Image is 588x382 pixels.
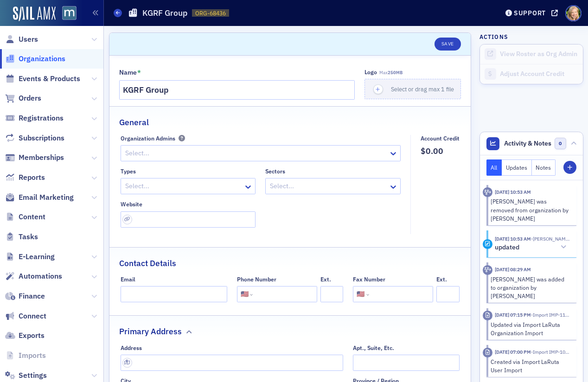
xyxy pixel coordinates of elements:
[19,153,64,163] span: Memberships
[19,370,47,381] span: Settings
[483,348,492,357] div: Imported Activity
[5,212,45,222] a: Content
[5,232,38,242] a: Tasks
[62,6,77,20] img: SailAMX
[119,257,176,269] h2: Contact Details
[19,271,62,281] span: Automations
[555,138,566,149] span: 0
[379,70,403,76] span: Max
[142,7,187,19] h1: KGRF Group
[19,172,45,183] span: Reports
[495,349,531,355] time: 3/31/2023 07:00 PM
[5,113,64,123] a: Registrations
[5,34,38,45] a: Users
[483,187,492,197] div: Activity
[19,232,38,242] span: Tasks
[495,189,531,195] time: 5/8/2025 10:53 AM
[480,64,583,84] a: Adjust Account Credit
[121,201,142,208] div: Website
[19,74,80,84] span: Events & Products
[19,133,64,143] span: Subscriptions
[483,265,492,275] div: Activity
[5,291,45,301] a: Finance
[500,70,578,78] div: Adjust Account Credit
[483,239,492,249] div: Update
[495,243,519,252] h5: updated
[491,275,570,300] div: [PERSON_NAME] was added to organization by [PERSON_NAME]
[491,197,570,223] div: [PERSON_NAME] was removed from organization by [PERSON_NAME]
[5,133,64,143] a: Subscriptions
[19,54,65,64] span: Organizations
[121,276,135,283] div: Email
[5,172,45,183] a: Reports
[495,236,531,242] time: 5/8/2025 10:53 AM
[320,276,331,283] div: Ext.
[5,93,41,103] a: Orders
[531,349,571,355] span: Import IMP-1071
[5,331,45,341] a: Exports
[479,32,508,41] h4: Actions
[119,116,149,128] h2: General
[265,168,285,175] div: Sectors
[19,311,46,321] span: Connect
[391,85,454,93] span: Select or drag max 1 file
[5,252,55,262] a: E-Learning
[241,289,249,299] div: 🇺🇸
[5,271,62,281] a: Automations
[5,153,64,163] a: Memberships
[364,69,377,76] div: Logo
[19,350,46,361] span: Imports
[486,159,502,176] button: All
[119,325,182,337] h2: Primary Address
[195,9,226,17] span: ORG-68436
[121,168,136,175] div: Types
[421,145,460,157] span: $0.00
[531,312,571,318] span: Import IMP-1199
[491,357,570,375] div: Created via Import LaRuta User Import
[504,139,551,148] span: Activity & Notes
[121,344,142,351] div: Address
[531,236,570,242] span: Vicki Davidson
[5,192,74,203] a: Email Marketing
[19,212,45,222] span: Content
[502,159,532,176] button: Updates
[388,70,403,76] span: 250MB
[19,331,45,341] span: Exports
[495,266,531,273] time: 4/25/2024 08:29 AM
[19,192,74,203] span: Email Marketing
[353,276,385,283] div: Fax Number
[19,291,45,301] span: Finance
[237,276,276,283] div: Phone Number
[13,6,56,21] img: SailAMX
[491,320,570,337] div: Updated via Import LaRuta Organization Import
[121,135,175,142] div: Organization Admins
[514,9,546,17] div: Support
[357,289,364,299] div: 🇺🇸
[5,74,80,84] a: Events & Products
[5,311,46,321] a: Connect
[565,5,582,21] span: Profile
[5,350,46,361] a: Imports
[5,370,47,381] a: Settings
[495,242,570,252] button: updated
[421,135,460,142] div: Account Credit
[19,93,41,103] span: Orders
[495,312,531,318] time: 3/31/2023 07:15 PM
[5,54,65,64] a: Organizations
[353,344,394,351] div: Apt., Suite, Etc.
[137,69,141,77] abbr: This field is required
[435,38,461,51] button: Save
[19,252,55,262] span: E-Learning
[436,276,447,283] div: Ext.
[364,79,461,99] button: Select or drag max 1 file
[19,113,64,123] span: Registrations
[532,159,556,176] button: Notes
[483,311,492,320] div: Imported Activity
[119,69,137,77] div: Name
[56,6,77,22] a: View Homepage
[19,34,38,45] span: Users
